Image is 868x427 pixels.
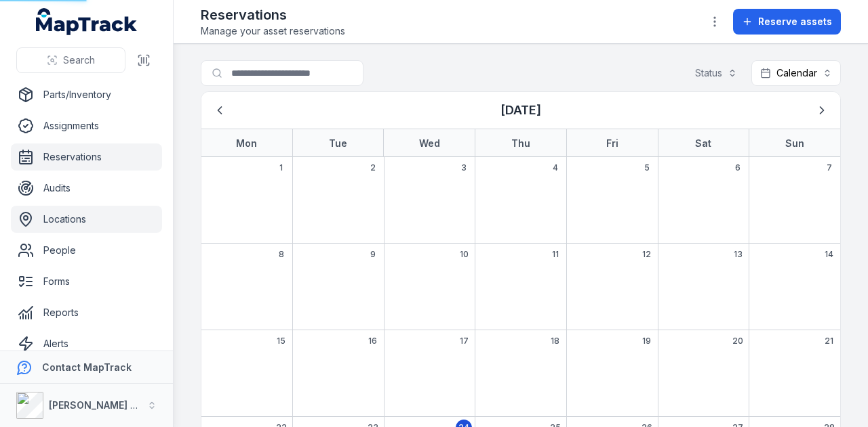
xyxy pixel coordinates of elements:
a: Alerts [11,330,162,357]
span: 20 [732,336,743,346]
span: 5 [644,162,650,173]
a: Reports [11,299,162,326]
button: Status [686,60,746,86]
strong: [PERSON_NAME] Asset Maintenance [49,399,223,411]
button: Calendar [751,60,841,86]
span: 1 [279,162,283,173]
strong: Contact MapTrack [42,361,132,373]
strong: Thu [511,137,530,149]
button: Reserve assets [733,9,841,35]
a: Audits [11,175,162,202]
span: 9 [370,249,376,260]
span: 18 [551,336,559,346]
span: 3 [461,162,467,173]
span: 7 [827,162,832,173]
strong: Wed [419,137,440,149]
strong: Tue [329,137,347,149]
span: 8 [279,249,284,260]
span: Search [63,53,95,67]
span: 16 [368,336,377,346]
strong: Sun [785,137,804,149]
span: 6 [735,162,741,173]
a: Locations [11,206,162,233]
span: 15 [277,336,285,346]
a: Parts/Inventory [11,81,162,108]
h3: [DATE] [500,101,541,120]
span: 19 [642,336,651,346]
span: 4 [553,162,558,173]
span: Reserve assets [758,15,832,28]
span: 12 [642,249,651,260]
span: 11 [552,249,559,260]
span: 17 [460,336,469,346]
a: Assignments [11,112,162,139]
span: 13 [734,249,743,260]
h2: Reservations [201,5,345,24]
button: Search [16,47,125,73]
a: Forms [11,268,162,295]
strong: Fri [606,137,618,149]
a: People [11,237,162,264]
button: Next [809,97,835,123]
strong: Sat [695,137,711,149]
button: Previous [207,97,233,123]
strong: Mon [236,137,257,149]
span: Manage your asset reservations [201,24,345,38]
a: Reservations [11,143,162,171]
span: 10 [460,249,469,260]
a: MapTrack [36,8,138,35]
span: 21 [825,336,833,346]
span: 14 [825,249,833,260]
span: 2 [370,162,376,173]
